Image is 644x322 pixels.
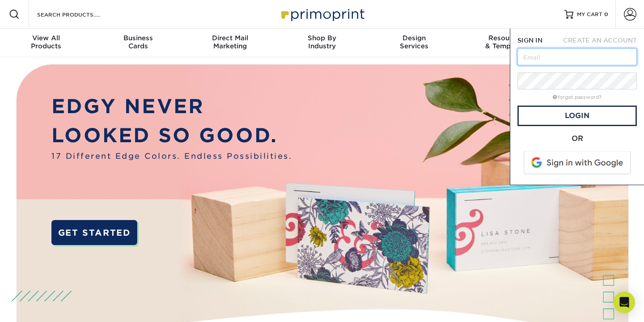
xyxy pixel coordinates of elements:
[184,29,276,57] a: Direct MailMarketing
[614,292,635,313] div: Open Intercom Messenger
[92,34,184,50] div: Cards
[92,34,184,42] span: Business
[577,11,602,18] span: MY CART
[51,121,292,150] p: LOOKED SO GOOD.
[563,37,637,44] span: CREATE AN ACCOUNT
[276,29,368,57] a: Shop ByIndustry
[460,34,552,50] div: & Templates
[517,37,542,44] span: SIGN IN
[368,29,460,57] a: DesignServices
[36,9,123,20] input: SEARCH PRODUCTS.....
[604,11,608,17] span: 0
[184,34,276,50] div: Marketing
[460,34,552,42] span: Resources
[51,150,292,162] span: 17 Different Edge Colors. Endless Possibilities.
[517,48,637,65] input: Email
[51,92,292,121] p: EDGY NEVER
[460,29,552,57] a: Resources& Templates
[276,34,368,42] span: Shop By
[184,34,276,42] span: Direct Mail
[51,220,137,246] a: GET STARTED
[276,34,368,50] div: Industry
[517,106,637,126] a: Login
[368,34,460,50] div: Services
[92,29,184,57] a: BusinessCards
[277,4,367,24] img: Primoprint
[517,133,637,144] div: OR
[368,34,460,42] span: Design
[553,94,602,100] a: forgot password?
